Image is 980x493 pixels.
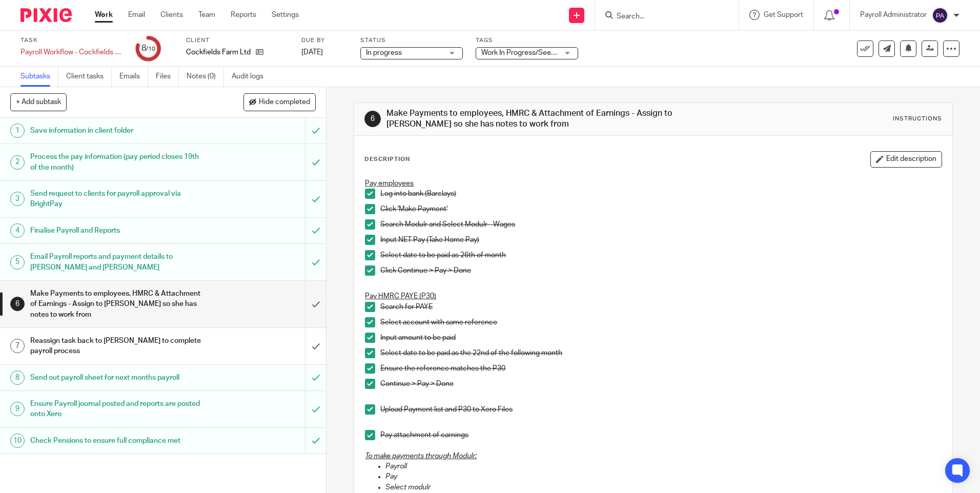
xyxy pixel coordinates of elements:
[272,10,299,20] a: Settings
[860,10,927,20] p: Payroll Administrator
[30,149,207,175] h1: Process the pay information (pay period closes 19th of the month)
[259,98,310,107] span: Hide completed
[10,297,25,311] div: 6
[380,265,941,276] p: Click Continue > Pay > Done
[380,317,941,327] p: Select account with same reference
[30,396,207,422] h1: Ensure Payroll journal posted and reports are posted onto Xero
[364,111,381,127] div: 6
[364,155,410,163] p: Description
[380,333,941,343] p: Input amount to be paid
[365,180,414,187] u: Pay employees
[380,235,941,245] p: Input NET Pay (Take Home Pay)
[141,43,155,54] div: 8
[380,348,941,358] p: Select date to be paid as the 22nd of the following month
[10,371,25,385] div: 8
[10,255,25,270] div: 5
[385,463,407,470] em: Payroll
[30,186,207,212] h1: Send request to clients for payroll approval via BrightPay
[476,36,578,45] label: Tags
[128,10,145,20] a: Email
[301,49,323,56] span: [DATE]
[380,404,941,415] p: Upload Payment list and P30 to Xero Files
[366,49,402,56] span: In progress
[10,223,25,238] div: 4
[30,333,207,359] h1: Reassign task back to [PERSON_NAME] to complete payroll process
[21,36,123,45] label: Task
[870,151,942,168] button: Edit description
[231,10,256,20] a: Reports
[10,402,25,416] div: 9
[186,47,251,57] p: Cockfields Farm Ltd
[187,67,224,87] a: Notes (0)
[10,124,25,138] div: 1
[232,67,271,87] a: Audit logs
[893,115,942,123] div: Instructions
[66,67,112,87] a: Client tasks
[380,302,941,312] p: Search for PAYE
[616,12,708,22] input: Search
[380,379,941,389] p: Continue > Pay > Done
[10,93,67,111] button: + Add subtask
[385,473,397,480] em: Pay
[21,8,72,22] img: Pixie
[386,108,675,130] h1: Make Payments to employees, HMRC & Attachment of Earnings - Assign to [PERSON_NAME] so she has no...
[30,249,207,275] h1: Email Payroll reports and payment details to [PERSON_NAME] and [PERSON_NAME]
[380,430,941,440] p: Pay attachment of earnings
[764,11,803,18] span: Get Support
[380,189,941,199] p: Log into bank (Barclays)
[30,370,207,385] h1: Send out payroll sheet for next months payroll
[365,453,477,460] u: To make payments through Modulr:
[30,433,207,448] h1: Check Pensions to ensure full compliance met
[380,363,941,374] p: Ensure the reference matches the P30
[301,36,348,45] label: Due by
[21,47,123,57] div: Payroll Workflow - Cockfields Farm Ltd
[156,67,179,87] a: Files
[95,10,113,20] a: Work
[21,67,58,87] a: Subtasks
[198,10,215,20] a: Team
[30,286,207,322] h1: Make Payments to employees, HMRC & Attachment of Earnings - Assign to [PERSON_NAME] so she has no...
[380,219,941,230] p: Search Modulr and Select Modulr - Wages
[119,67,148,87] a: Emails
[365,293,436,300] u: Pay HMRC PAYE (P30)
[385,484,431,491] em: Select modulr
[10,434,25,448] div: 10
[360,36,463,45] label: Status
[243,93,316,111] button: Hide completed
[10,155,25,170] div: 2
[160,10,183,20] a: Clients
[10,192,25,206] div: 3
[932,7,948,24] img: svg%3E
[30,223,207,238] h1: Finalise Payroll and Reports
[30,123,207,138] h1: Save information in client folder
[380,204,941,214] p: Click 'Make Payment'
[10,339,25,353] div: 7
[380,250,941,260] p: Select date to be paid as 26th of month
[186,36,289,45] label: Client
[146,46,155,52] small: /10
[481,49,596,56] span: Work In Progress/See notes on task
